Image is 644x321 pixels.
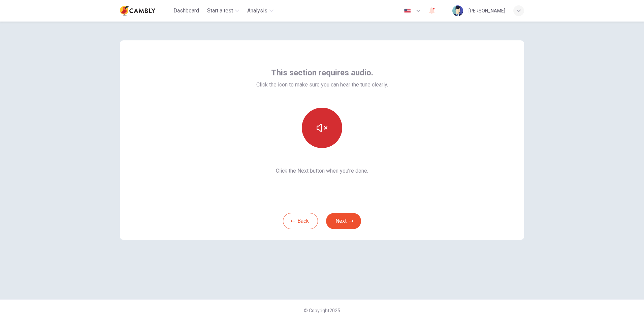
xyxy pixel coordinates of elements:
button: Next [326,213,361,229]
div: [PERSON_NAME] [469,7,505,15]
span: Dashboard [173,7,199,15]
img: Profile picture [452,5,463,16]
span: Click the icon to make sure you can hear the tune clearly. [256,81,388,89]
span: This section requires audio. [271,67,373,78]
button: Start a test [204,5,242,17]
span: Analysis [247,7,267,15]
button: Back [283,213,318,229]
span: Start a test [207,7,233,15]
img: Cambly logo [120,4,155,17]
button: Dashboard [171,5,202,17]
span: © Copyright 2025 [304,308,340,313]
img: en [403,8,412,13]
a: Cambly logo [120,4,171,17]
button: Analysis [245,5,276,17]
span: Click the Next button when you’re done. [256,167,388,175]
